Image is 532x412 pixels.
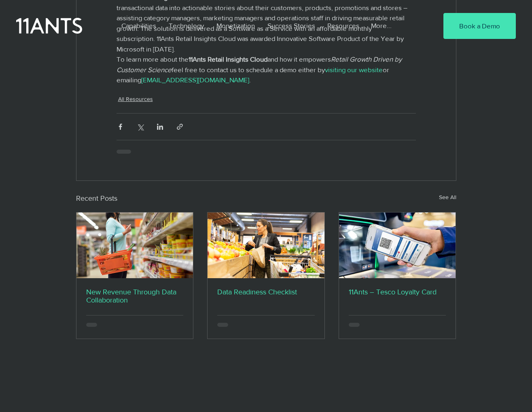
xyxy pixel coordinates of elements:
p: Capabilities [117,16,160,35]
span: Retail Growth Driven by Customer Science [117,55,403,73]
h2: Recent Posts [76,193,117,204]
img: Retail customer choosing produce [208,212,324,278]
img: Supermarket customer with basket [76,212,193,278]
span: . [249,76,251,84]
ul: Post categories [117,93,416,105]
span: feel free to contact us to schedule a demo either by [172,66,325,73]
a: Monetization [210,16,261,35]
button: Share via Facebook [117,123,124,131]
button: Share via LinkedIn [156,123,164,131]
p: More... [367,16,396,35]
p: Monetization [212,16,259,35]
a: All Resources [118,95,153,103]
span: 11Ants Retail Insights Cloud [189,55,267,63]
a: Technology [163,16,210,35]
span: To learn more about the [117,55,189,63]
img: 11ants tesco loyalty card [339,212,456,278]
a: Resources [321,16,365,35]
a: Data Readiness Checklist [217,288,315,296]
a: [EMAIL_ADDRESS][DOMAIN_NAME] [141,76,249,84]
p: Resources [323,16,363,35]
a: Capabilities [115,16,163,35]
a: 11Ants – Tesco Loyalty Card [349,288,446,296]
nav: Site [115,16,419,35]
span: Book a Demo [459,21,500,31]
button: Share via link [176,123,184,131]
a: visiting our website [325,66,383,73]
a: New Revenue Through Data Collaboration [86,288,184,304]
button: Share via X (Twitter) [136,123,144,131]
a: Book a Demo [443,13,516,39]
p: Technology [165,16,208,35]
span: and how it empowers [267,55,331,63]
a: See All [439,193,456,204]
p: Success Stories [263,16,319,35]
a: Success Stories [261,16,321,35]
